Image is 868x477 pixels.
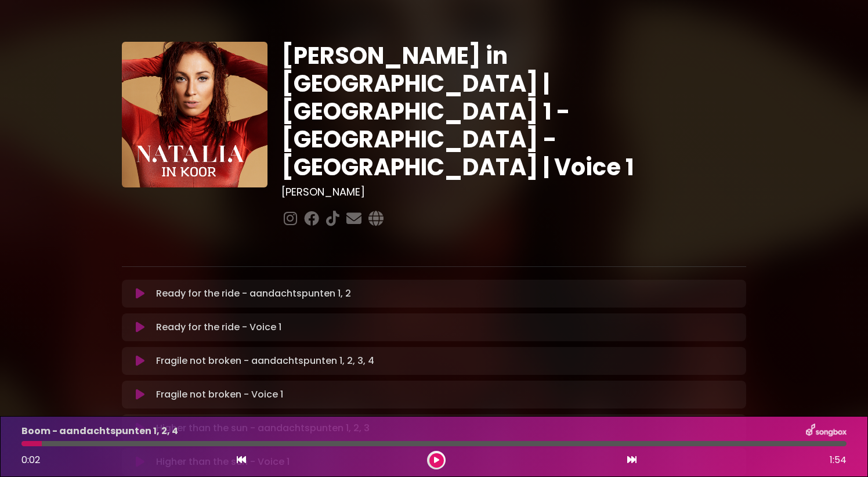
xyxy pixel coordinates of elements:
p: Fragile not broken - Voice 1 [156,388,283,402]
p: Boom - aandachtspunten 1, 2, 4 [21,424,178,438]
h3: [PERSON_NAME] [281,186,746,198]
p: Ready for the ride - aandachtspunten 1, 2 [156,287,351,301]
span: 0:02 [21,453,40,467]
h1: [PERSON_NAME] in [GEOGRAPHIC_DATA] | [GEOGRAPHIC_DATA] 1 - [GEOGRAPHIC_DATA] - [GEOGRAPHIC_DATA] ... [281,42,746,181]
p: Fragile not broken - aandachtspunten 1, 2, 3, 4 [156,354,374,368]
span: 1:54 [830,453,847,467]
p: Ready for the ride - Voice 1 [156,320,281,334]
img: YTVS25JmS9CLUqXqkEhs [122,42,267,187]
img: songbox-logo-white.png [806,424,847,439]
